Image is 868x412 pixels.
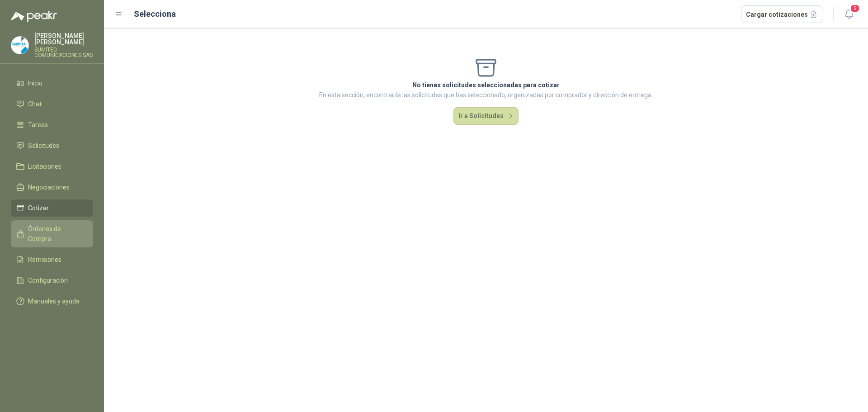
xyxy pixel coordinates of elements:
[11,158,93,175] a: Licitaciones
[850,4,860,13] span: 5
[319,80,653,90] p: No tienes solicitudes seleccionadas para cotizar
[11,272,93,289] a: Configuración
[11,293,93,310] a: Manuales y ayuda
[28,141,59,151] span: Solicitudes
[11,11,57,22] img: Logo peakr
[319,90,653,100] p: En esta sección, encontrarás las solicitudes que has seleccionado, organizadas por comprador y di...
[34,33,93,45] p: [PERSON_NAME] [PERSON_NAME]
[11,220,93,247] a: Órdenes de Compra
[11,95,93,113] a: Chat
[28,224,85,244] span: Órdenes de Compra
[841,6,857,23] button: 5
[453,107,519,125] button: Ir a Solicitudes
[28,275,68,285] span: Configuración
[741,5,823,24] button: Cargar cotizaciones
[11,251,93,268] a: Remisiones
[11,116,93,133] a: Tareas
[11,199,93,217] a: Cotizar
[11,37,28,54] img: Company Logo
[28,120,48,130] span: Tareas
[11,75,93,92] a: Inicio
[28,203,49,213] span: Cotizar
[34,47,93,58] p: SUMITEC COMUNICACIONES SAS
[28,255,61,265] span: Remisiones
[11,179,93,196] a: Negociaciones
[28,182,70,192] span: Negociaciones
[28,78,42,88] span: Inicio
[28,161,61,171] span: Licitaciones
[28,296,80,306] span: Manuales y ayuda
[134,8,176,20] h2: Selecciona
[11,137,93,154] a: Solicitudes
[28,99,42,109] span: Chat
